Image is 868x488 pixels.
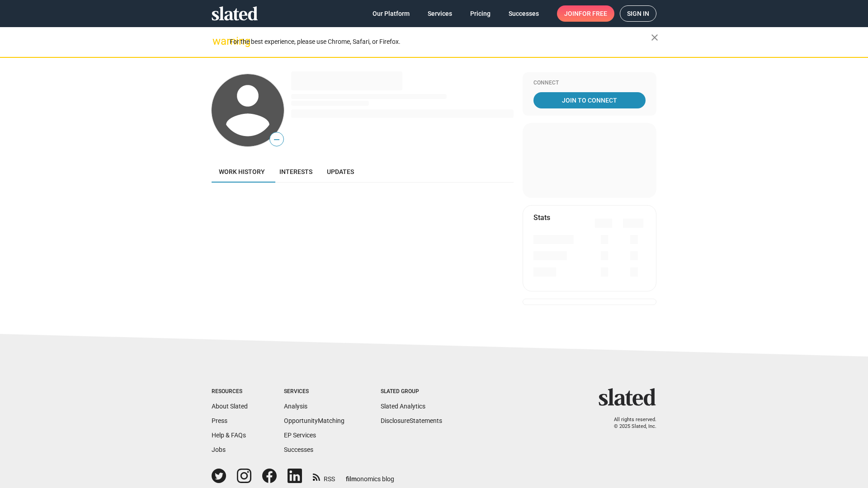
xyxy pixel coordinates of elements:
span: Sign in [627,6,649,21]
a: Interests [272,161,320,183]
span: Work history [219,168,265,175]
div: Connect [533,80,646,87]
span: — [270,134,283,145]
div: Resources [212,388,248,395]
div: Services [284,388,344,395]
a: Work history [212,161,272,183]
a: Updates [320,161,361,183]
a: RSS [313,469,335,483]
a: Joinfor free [557,5,614,22]
span: film [346,475,357,483]
a: Our Platform [365,5,417,22]
span: for free [579,5,607,22]
a: Help & FAQs [212,432,246,439]
mat-icon: close [649,32,660,43]
span: Join [564,5,607,22]
a: Jobs [212,446,226,453]
a: Sign in [620,5,656,22]
span: Successes [509,5,539,22]
div: Slated Group [381,388,442,395]
mat-card-title: Stats [533,213,550,222]
a: Press [212,417,227,424]
span: Interests [279,168,312,175]
span: Join To Connect [535,92,644,108]
a: Successes [501,5,546,22]
mat-icon: warning [212,36,223,47]
span: Pricing [470,5,491,22]
a: Join To Connect [533,92,646,108]
a: OpportunityMatching [284,417,344,424]
a: filmonomics blog [346,468,394,483]
a: DisclosureStatements [381,417,442,424]
span: Our Platform [373,5,410,22]
div: For the best experience, please use Chrome, Safari, or Firefox. [230,36,651,48]
a: Analysis [284,403,307,410]
span: Updates [327,168,354,175]
a: Services [420,5,459,22]
a: About Slated [212,403,248,410]
a: Pricing [463,5,498,22]
a: EP Services [284,432,316,439]
a: Slated Analytics [381,403,425,410]
p: All rights reserved. © 2025 Slated, Inc. [604,417,656,430]
span: Services [428,5,452,22]
a: Successes [284,446,313,453]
